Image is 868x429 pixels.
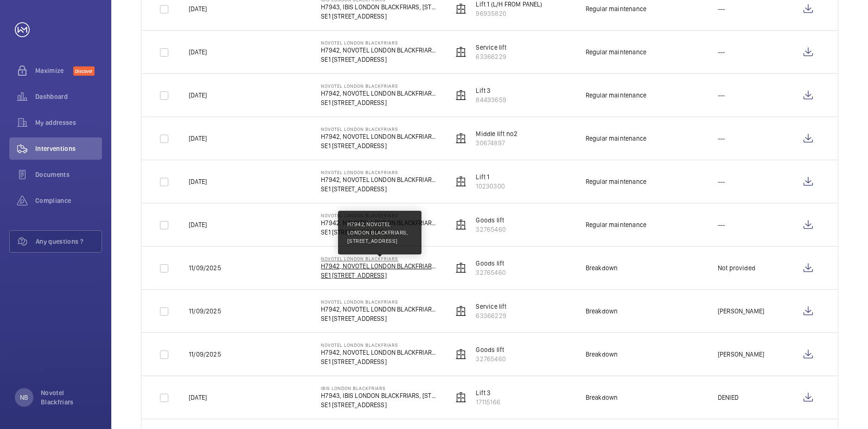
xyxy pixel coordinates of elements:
[35,66,73,75] span: Maximize
[718,350,764,359] p: [PERSON_NAME]
[586,47,646,57] div: Regular maintenance
[476,172,504,182] p: Lift 1
[321,2,438,12] p: H7943, IBIS LONDON BLACKFRIARS, [STREET_ADDRESS]
[321,357,438,366] p: SE1 [STREET_ADDRESS]
[586,263,618,273] div: Breakdown
[476,129,517,138] p: Middle lift no2
[476,354,505,364] p: 32765460
[586,393,618,402] div: Breakdown
[189,263,221,273] p: 11/09/2025
[321,391,438,400] p: H7943, IBIS LONDON BLACKFRIARS, [STREET_ADDRESS]
[718,47,725,57] p: ---
[476,311,506,320] p: 63366229
[321,314,438,323] p: SE1 [STREET_ADDRESS]
[321,132,438,141] p: H7942, NOVOTEL LONDON BLACKFRIARS, [STREET_ADDRESS]
[321,126,438,132] p: NOVOTEL LONDON BLACKFRIARS
[476,302,506,311] p: Service lift
[455,90,466,101] img: elevator.svg
[189,47,207,57] p: [DATE]
[476,215,505,225] p: Goods lift
[321,271,438,280] p: SE1 [STREET_ADDRESS]
[455,133,466,144] img: elevator.svg
[321,141,438,150] p: SE1 [STREET_ADDRESS]
[321,227,438,237] p: SE1 [STREET_ADDRESS]
[455,392,466,403] img: elevator.svg
[455,305,466,317] img: elevator.svg
[321,213,438,218] p: NOVOTEL LONDON BLACKFRIARS
[455,46,466,58] img: elevator.svg
[347,220,412,245] p: H7942, NOVOTEL LONDON BLACKFRIARS, [STREET_ADDRESS]
[41,388,96,407] p: Novotel Blackfriars
[189,220,207,229] p: [DATE]
[476,9,542,18] p: 96935820
[189,177,207,186] p: [DATE]
[321,83,438,89] p: NOVOTEL LONDON BLACKFRIARS
[321,305,438,314] p: H7942, NOVOTEL LONDON BLACKFRIARS, [STREET_ADDRESS]
[321,175,438,184] p: H7942, NOVOTEL LONDON BLACKFRIARS, [STREET_ADDRESS]
[321,169,438,175] p: NOVOTEL LONDON BLACKFRIARS
[718,91,725,100] p: ---
[189,306,221,316] p: 11/09/2025
[189,134,207,143] p: [DATE]
[476,345,505,354] p: Goods lift
[35,118,102,127] span: My addresses
[586,177,646,186] div: Regular maintenance
[189,91,207,100] p: [DATE]
[476,86,506,95] p: Lift 3
[476,268,505,277] p: 32765460
[476,52,506,61] p: 63366229
[321,261,438,271] p: H7942, NOVOTEL LONDON BLACKFRIARS, [STREET_ADDRESS]
[73,66,95,76] span: Discover
[455,219,466,230] img: elevator.svg
[189,393,207,402] p: [DATE]
[189,4,207,13] p: [DATE]
[321,342,438,348] p: NOVOTEL LONDON BLACKFRIARS
[586,4,646,13] div: Regular maintenance
[35,170,102,179] span: Documents
[36,237,102,246] span: Any questions ?
[321,256,438,261] p: NOVOTEL LONDON BLACKFRIARS
[586,306,618,316] div: Breakdown
[321,55,438,64] p: SE1 [STREET_ADDRESS]
[321,184,438,194] p: SE1 [STREET_ADDRESS]
[718,4,725,13] p: ---
[321,400,438,409] p: SE1 [STREET_ADDRESS]
[455,349,466,360] img: elevator.svg
[321,45,438,55] p: H7942, NOVOTEL LONDON BLACKFRIARS, [STREET_ADDRESS]
[586,350,618,359] div: Breakdown
[321,89,438,98] p: H7942, NOVOTEL LONDON BLACKFRIARS, [STREET_ADDRESS]
[718,177,725,186] p: ---
[35,92,102,101] span: Dashboard
[20,393,28,402] p: NB
[35,196,102,205] span: Compliance
[321,40,438,45] p: NOVOTEL LONDON BLACKFRIARS
[476,182,504,191] p: 10230300
[321,12,438,21] p: SE1 [STREET_ADDRESS]
[321,348,438,357] p: H7942, NOVOTEL LONDON BLACKFRIARS, [STREET_ADDRESS]
[476,259,505,268] p: Goods lift
[455,262,466,273] img: elevator.svg
[321,218,438,227] p: H7942, NOVOTEL LONDON BLACKFRIARS, [STREET_ADDRESS]
[718,306,764,316] p: [PERSON_NAME]
[718,263,755,273] p: Not provided
[455,176,466,187] img: elevator.svg
[476,138,517,148] p: 30674897
[476,397,500,407] p: 17115166
[189,350,221,359] p: 11/09/2025
[35,144,102,153] span: Interventions
[718,393,739,402] p: DENIED
[476,95,506,104] p: 84493659
[476,225,505,234] p: 32765460
[321,98,438,107] p: SE1 [STREET_ADDRESS]
[718,220,725,229] p: ---
[586,91,646,100] div: Regular maintenance
[321,385,438,391] p: IBIS LONDON BLACKFRIARS
[718,134,725,143] p: ---
[586,220,646,229] div: Regular maintenance
[586,134,646,143] div: Regular maintenance
[455,3,466,14] img: elevator.svg
[476,43,506,52] p: Service lift
[321,299,438,305] p: NOVOTEL LONDON BLACKFRIARS
[476,388,500,397] p: Lift 3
